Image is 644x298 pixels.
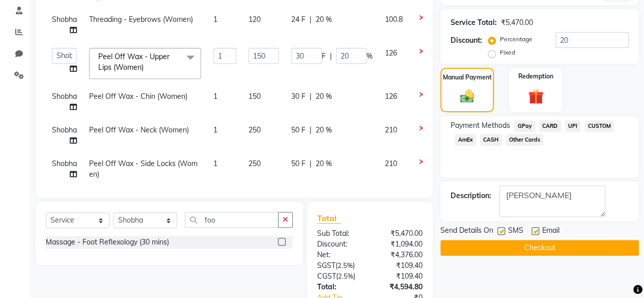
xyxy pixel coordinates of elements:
[443,73,492,82] label: Manual Payment
[455,134,476,146] span: AmEx
[338,272,353,280] span: 2.5%
[501,17,533,28] div: ₹5,470.00
[370,260,430,271] div: ₹109.40
[310,239,370,250] div: Discount:
[316,125,332,136] span: 20 %
[385,159,397,168] span: 210
[514,120,535,132] span: GPay
[89,15,193,24] span: Threading - Eyebrows (Women)
[385,92,397,101] span: 126
[310,250,370,260] div: Net:
[451,120,510,131] span: Payment Methods
[310,271,370,282] div: ( )
[185,212,278,228] input: Search or Scan
[316,14,332,25] span: 20 %
[248,15,261,24] span: 120
[317,261,335,270] span: SGST
[144,63,148,72] a: x
[291,91,305,102] span: 30 F
[310,260,370,271] div: ( )
[542,225,559,238] span: Email
[480,134,502,146] span: CASH
[310,125,312,136] span: |
[385,15,403,24] span: 100.8
[508,225,523,238] span: SMS
[316,91,332,102] span: 20 %
[440,225,493,238] span: Send Details On
[451,191,491,201] div: Description:
[385,48,397,58] span: 126
[518,72,553,81] label: Redemption
[248,125,261,134] span: 250
[52,159,77,168] span: Shobha
[367,51,373,62] span: %
[316,158,332,169] span: 20 %
[385,125,397,134] span: 210
[291,125,305,136] span: 50 F
[440,240,639,256] button: Checkout
[52,92,77,101] span: Shobha
[370,250,430,260] div: ₹4,376.00
[523,87,548,106] img: _gift.svg
[213,92,217,101] span: 1
[89,125,189,134] span: Peel Off Wax - Neck (Women)
[89,159,198,179] span: Peel Off Wax - Side Locks (Women)
[52,125,77,134] span: Shobha
[310,14,312,25] span: |
[291,14,305,25] span: 24 F
[506,134,544,146] span: Other Cards
[248,92,261,101] span: 150
[370,271,430,282] div: ₹109.40
[317,272,336,281] span: CGST
[52,15,77,24] span: Shobha
[46,237,169,248] div: Massage - Foot Reflexology (30 mins)
[213,125,217,134] span: 1
[565,120,581,132] span: UPI
[370,228,430,239] div: ₹5,470.00
[539,120,561,132] span: CARD
[317,213,341,224] span: Total
[451,17,497,28] div: Service Total:
[291,158,305,169] span: 50 F
[330,51,332,62] span: |
[338,261,353,269] span: 2.5%
[310,282,370,292] div: Total:
[213,159,217,168] span: 1
[213,15,217,24] span: 1
[584,120,614,132] span: CUSTOM
[500,48,515,57] label: Fixed
[456,88,479,104] img: _cash.svg
[370,282,430,292] div: ₹4,594.80
[310,91,312,102] span: |
[500,35,533,44] label: Percentage
[310,158,312,169] span: |
[248,159,261,168] span: 250
[310,228,370,239] div: Sub Total:
[370,239,430,250] div: ₹1,094.00
[89,92,187,101] span: Peel Off Wax - Chin (Women)
[322,51,326,62] span: F
[451,35,482,46] div: Discount:
[98,52,170,72] span: Peel Off Wax - Upper Lips (Women)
